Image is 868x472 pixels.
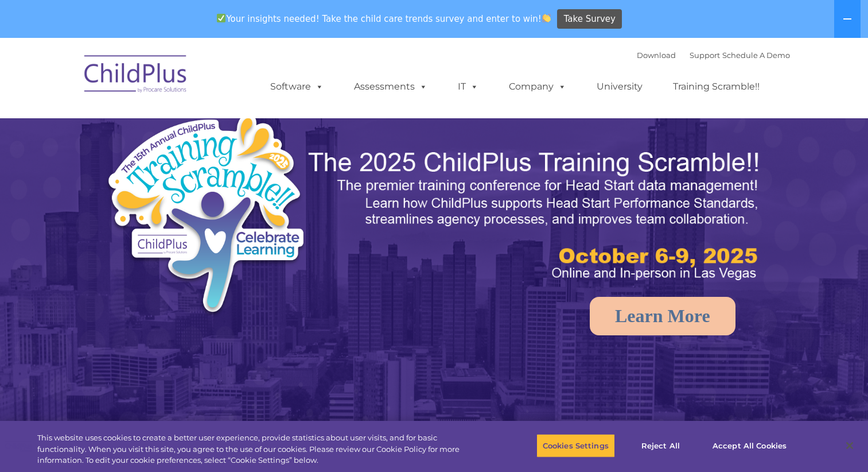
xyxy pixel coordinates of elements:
[212,7,556,30] span: Your insights needed! Take the child care trends survey and enter to win!
[342,75,439,98] a: Assessments
[542,14,551,22] img: 👏
[159,76,194,84] span: Last name
[661,75,771,98] a: Training Scramble!!
[446,75,490,98] a: IT
[637,51,790,60] font: |
[637,51,676,60] a: Download
[259,75,335,98] a: Software
[706,434,793,458] button: Accept All Cookies
[564,9,616,29] span: Take Survey
[159,123,208,131] span: Phone number
[722,51,790,60] a: Schedule A Demo
[625,434,696,458] button: Reject All
[585,75,654,98] a: University
[497,75,578,98] a: Company
[37,432,477,466] div: This website uses cookies to create a better user experience, provide statistics about user visit...
[690,51,720,60] a: Support
[79,47,193,105] img: ChildPlus by Procare Solutions
[217,14,225,22] img: ✅
[837,433,862,458] button: Close
[536,434,615,458] button: Cookies Settings
[590,297,735,335] a: Learn More
[557,9,622,29] a: Take Survey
